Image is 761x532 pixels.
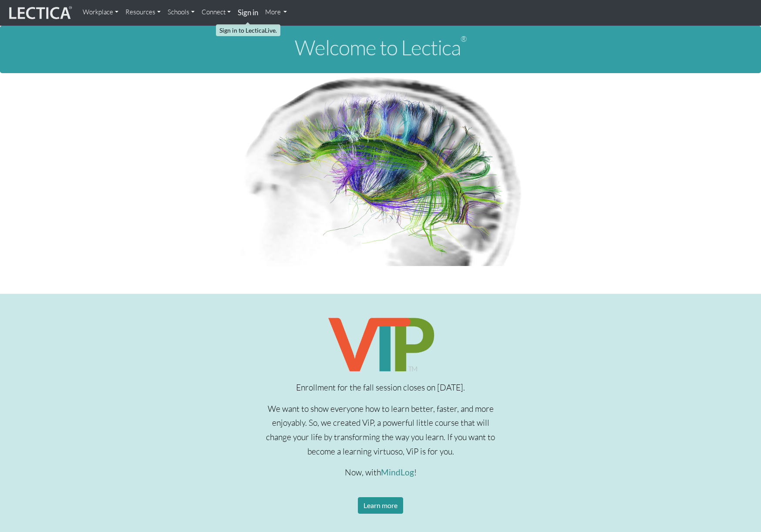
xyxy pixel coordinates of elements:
[238,8,258,17] strong: Sign in
[265,465,496,480] p: Now, with !
[122,3,164,21] a: Resources
[198,3,234,21] a: Connect
[79,3,122,21] a: Workplace
[265,380,496,395] p: Enrollment for the fall session closes on [DATE].
[262,3,291,21] a: More
[216,24,280,36] div: Sign in to LecticaLive.
[7,5,72,21] img: lecticalive
[164,3,198,21] a: Schools
[461,34,467,44] sup: ®
[234,3,262,22] a: Sign in
[7,36,754,59] h1: Welcome to Lectica
[381,467,414,477] a: MindLog
[358,497,403,514] a: Learn more
[265,402,496,459] p: We want to show everyone how to learn better, faster, and more enjoyably. So, we created ViP, a p...
[236,73,525,266] img: Human Connectome Project Image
